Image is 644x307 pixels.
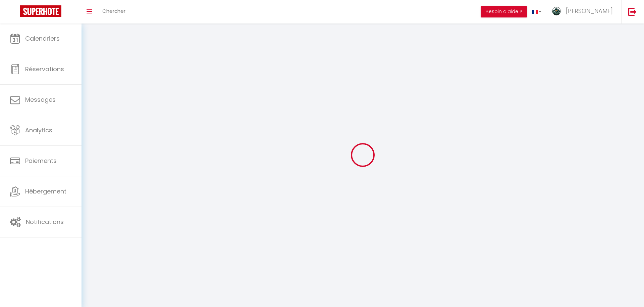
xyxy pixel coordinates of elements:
span: Messages [25,95,56,104]
button: Besoin d'aide ? [481,6,527,17]
img: Super Booking [20,5,61,17]
span: Calendriers [25,34,60,43]
span: Hébergement [25,187,66,195]
span: Notifications [26,218,64,226]
span: Chercher [102,7,125,14]
img: logout [628,7,637,16]
span: Réservations [25,65,64,73]
span: Paiements [25,157,57,165]
span: [PERSON_NAME] [566,7,613,15]
img: ... [551,6,561,16]
span: Analytics [25,126,52,134]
